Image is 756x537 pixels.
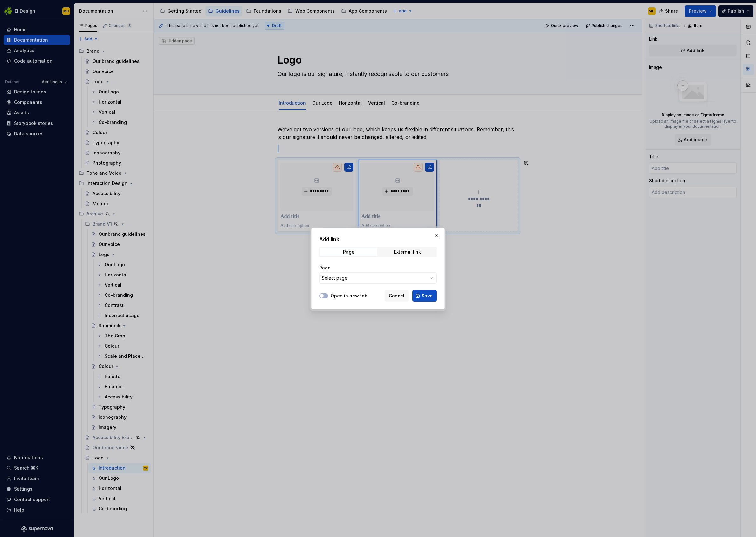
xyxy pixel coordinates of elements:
[322,275,347,281] span: Select page
[385,290,409,302] button: Cancel
[319,265,331,271] label: Page
[422,293,433,299] span: Save
[319,272,437,284] button: Select page
[389,293,404,299] span: Cancel
[319,235,437,243] h2: Add link
[343,249,354,255] div: Page
[412,290,437,302] button: Save
[394,249,421,255] div: External link
[331,293,368,299] label: Open in new tab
